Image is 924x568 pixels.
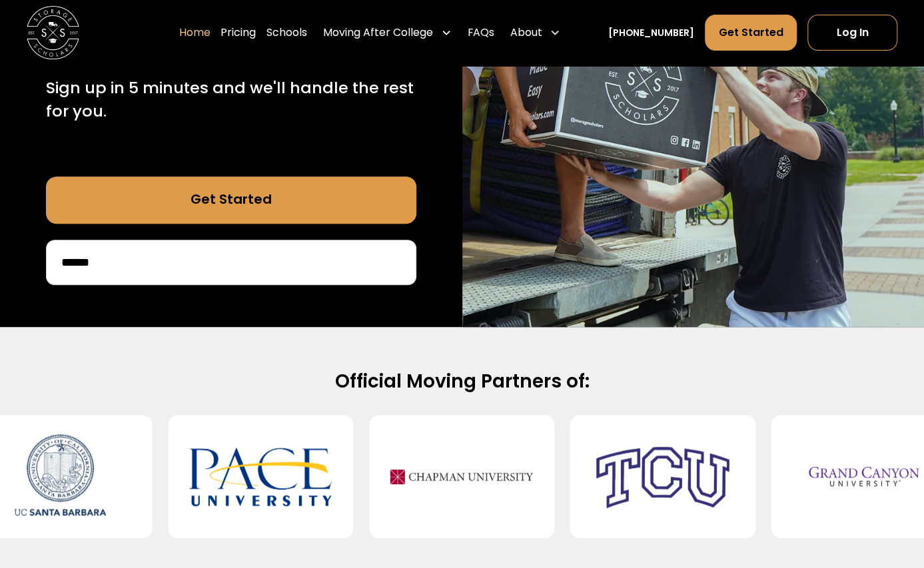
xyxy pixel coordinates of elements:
a: Get Started [46,176,416,224]
h2: Official Moving Partners of: [46,370,877,394]
div: Moving After College [318,15,457,52]
a: Get Started [705,15,797,51]
img: Chapman University [390,426,534,528]
img: Pace University - New York City [189,426,332,528]
a: FAQs [468,15,494,52]
a: Schools [266,15,307,52]
p: Sign up in 5 minutes and we'll handle the rest for you. [46,76,416,123]
img: Storage Scholars main logo [27,7,79,59]
a: Home [179,15,211,52]
div: Moving After College [323,25,433,41]
a: Pricing [221,15,256,52]
div: About [510,25,542,41]
img: Texas Christian University (TCU) [592,426,735,528]
a: Log In [807,15,897,51]
a: [PHONE_NUMBER] [608,26,694,40]
div: About [505,15,566,52]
